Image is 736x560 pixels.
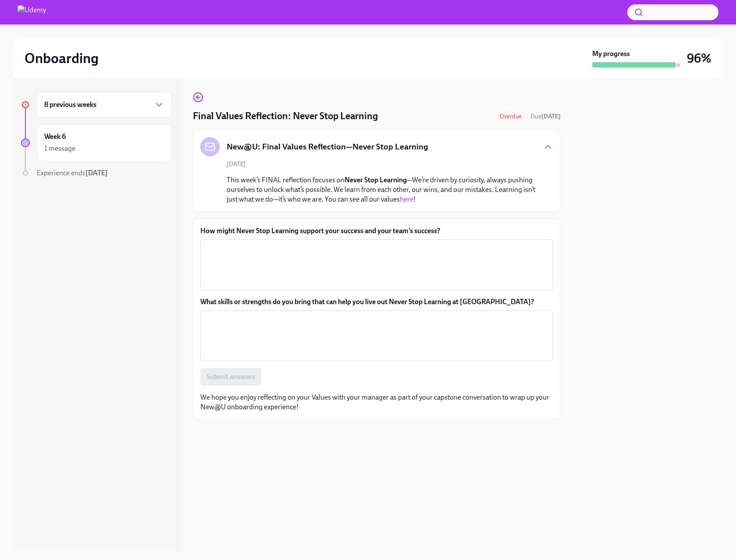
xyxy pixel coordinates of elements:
div: 8 previous weeks [37,92,172,117]
span: Experience ends [37,169,108,177]
strong: [DATE] [541,113,561,120]
div: 1 message [44,144,75,153]
a: Week 61 message [21,124,172,161]
strong: My progress [592,49,630,59]
h5: New@U: Final Values Reflection—Never Stop Learning [227,141,428,152]
span: Overdue [494,113,527,120]
strong: Never Stop Learning [345,176,407,184]
label: How might Never Stop Learning support your success and your team’s success? [200,226,553,236]
span: September 29th, 2025 10:00 [530,112,561,121]
span: Due [530,113,561,120]
h3: 96% [687,50,711,66]
h4: Final Values Reflection: Never Stop Learning [193,110,378,123]
h2: Onboarding [25,50,99,67]
a: here [400,195,413,203]
span: [DATE] [227,160,246,168]
p: This week’s FINAL reflection focuses on —We’re driven by curiosity, always pushing ourselves to u... [227,175,539,204]
img: Udemy [18,5,46,19]
h6: 8 previous weeks [44,100,96,110]
h6: Week 6 [44,132,66,142]
label: What skills or strengths do you bring that can help you live out Never Stop Learning at [GEOGRAPH... [200,297,553,307]
p: We hope you enjoy reflecting on your Values with your manager as part of your capstone conversati... [200,393,553,412]
strong: [DATE] [85,169,108,177]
